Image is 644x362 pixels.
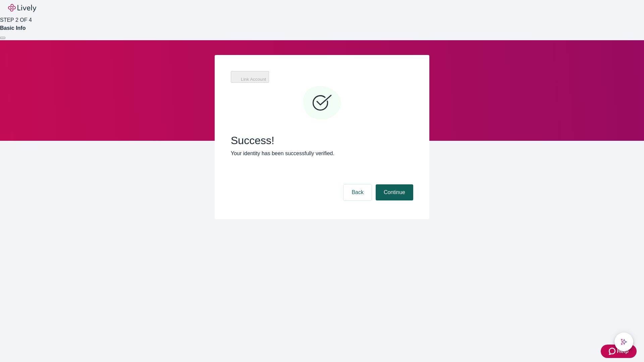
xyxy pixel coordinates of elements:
[231,134,413,147] span: Success!
[8,4,36,12] img: Lively
[376,184,413,200] button: Continue
[231,71,269,83] button: Link Account
[621,339,627,345] svg: Lively AI Assistant
[617,347,629,355] span: Help
[302,83,342,123] svg: Checkmark icon
[609,347,617,355] svg: Zendesk support icon
[601,345,637,358] button: Zendesk support iconHelp
[343,184,372,200] button: Back
[231,149,413,158] p: Your identity has been successfully verified.
[614,333,633,351] button: chat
